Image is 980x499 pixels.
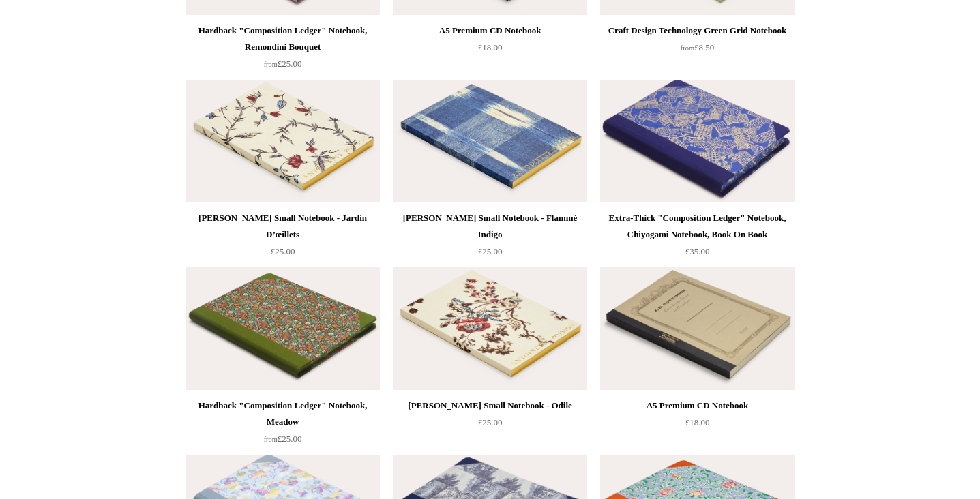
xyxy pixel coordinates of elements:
span: £8.50 [681,42,714,52]
span: £25.00 [264,434,302,444]
a: [PERSON_NAME] Small Notebook - Odile £25.00 [393,397,586,453]
span: £25.00 [478,417,503,427]
a: A5 Premium CD Notebook £18.00 [393,22,586,78]
div: [PERSON_NAME] Small Notebook - Jardin D’œillets [190,210,376,243]
div: A5 Premium CD Notebook [604,397,790,414]
a: Extra-Thick "Composition Ledger" Notebook, Chiyogami Notebook, Book On Book Extra-Thick "Composit... [600,80,794,202]
a: Hardback "Composition Ledger" Notebook, Meadow Hardback "Composition Ledger" Notebook, Meadow [186,267,380,390]
a: Antoinette Poisson Small Notebook - Jardin D’œillets Antoinette Poisson Small Notebook - Jardin D... [186,80,380,202]
span: £18.00 [685,417,710,427]
a: A5 Premium CD Notebook A5 Premium CD Notebook [600,267,794,390]
a: A5 Premium CD Notebook £18.00 [600,397,794,453]
a: Antoinette Poisson Small Notebook - Flammé Indigo Antoinette Poisson Small Notebook - Flammé Indigo [393,80,586,202]
div: [PERSON_NAME] Small Notebook - Odile [396,397,583,414]
div: [PERSON_NAME] Small Notebook - Flammé Indigo [396,210,583,243]
a: Antoinette Poisson Small Notebook - Odile Antoinette Poisson Small Notebook - Odile [393,267,586,390]
a: Hardback "Composition Ledger" Notebook, Meadow from£25.00 [186,397,380,453]
span: £25.00 [264,59,302,69]
div: Hardback "Composition Ledger" Notebook, Remondini Bouquet [190,22,376,55]
div: Hardback "Composition Ledger" Notebook, Meadow [190,397,376,430]
img: Antoinette Poisson Small Notebook - Odile [393,267,586,390]
img: Antoinette Poisson Small Notebook - Jardin D’œillets [186,80,380,202]
div: Extra-Thick "Composition Ledger" Notebook, Chiyogami Notebook, Book On Book [604,210,790,243]
span: from [264,61,278,68]
a: Craft Design Technology Green Grid Notebook from£8.50 [600,22,794,78]
a: [PERSON_NAME] Small Notebook - Jardin D’œillets £25.00 [186,210,380,266]
div: A5 Premium CD Notebook [396,22,583,39]
img: Hardback "Composition Ledger" Notebook, Meadow [186,267,380,390]
span: £25.00 [271,246,295,256]
span: £35.00 [685,246,710,256]
a: Hardback "Composition Ledger" Notebook, Remondini Bouquet from£25.00 [186,22,380,78]
img: Extra-Thick "Composition Ledger" Notebook, Chiyogami Notebook, Book On Book [600,80,794,202]
img: A5 Premium CD Notebook [600,267,794,390]
img: Antoinette Poisson Small Notebook - Flammé Indigo [393,80,586,202]
a: [PERSON_NAME] Small Notebook - Flammé Indigo £25.00 [393,210,586,266]
div: Craft Design Technology Green Grid Notebook [604,22,790,39]
span: from [681,44,694,52]
span: £25.00 [478,246,503,256]
a: Extra-Thick "Composition Ledger" Notebook, Chiyogami Notebook, Book On Book £35.00 [600,210,794,266]
span: from [264,436,278,443]
span: £18.00 [478,42,503,52]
